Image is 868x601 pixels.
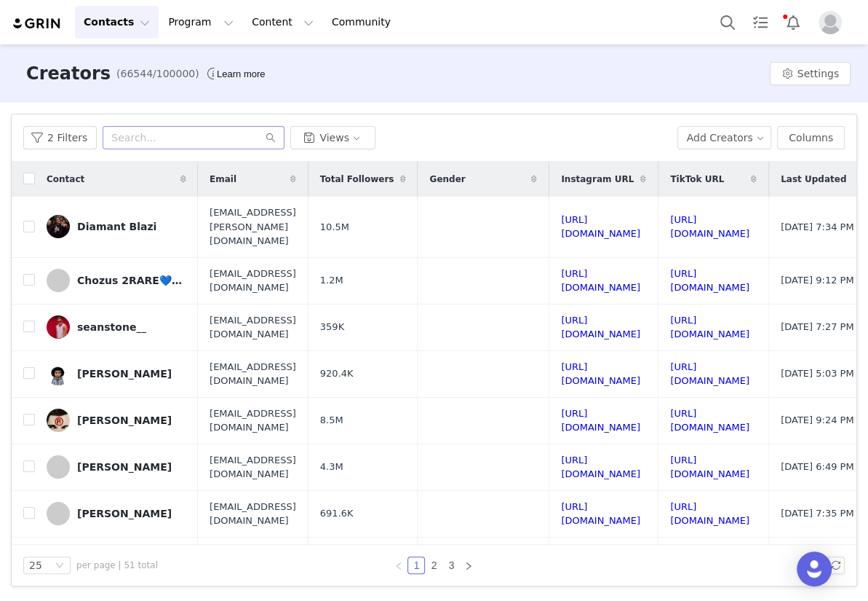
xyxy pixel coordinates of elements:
span: [EMAIL_ADDRESS][DOMAIN_NAME] [210,500,296,528]
button: Columns [777,126,845,149]
a: [URL][DOMAIN_NAME] [561,408,640,433]
span: 691.6K [320,506,354,521]
a: [URL][DOMAIN_NAME] [670,455,749,480]
a: [URL][DOMAIN_NAME] [670,315,749,340]
button: Content [243,6,322,39]
a: [URL][DOMAIN_NAME] [561,455,640,480]
span: 1.2M [320,273,343,288]
a: [PERSON_NAME] [47,409,186,432]
span: Gender [429,173,465,186]
img: 1af1578e-a13a-4c51-99fa-83e90a96ba8a.jpg [47,315,70,339]
a: Community [323,6,406,39]
a: [URL][DOMAIN_NAME] [561,315,640,340]
div: Open Intercom Messenger [797,551,832,586]
input: Search... [103,126,284,149]
img: 0ce14397-f844-4b18-a207-ab75de671d96.jpg [47,215,70,238]
span: (66544/100000) [116,66,199,82]
a: [URL][DOMAIN_NAME] [670,408,749,433]
span: Instagram URL [561,173,634,186]
a: [URL][DOMAIN_NAME] [561,501,640,527]
span: 10.5M [320,220,349,235]
a: Chozus 2RARE💙🦄🖤 [47,269,186,292]
span: Last Updated [781,173,846,186]
i: icon: down [55,561,64,571]
a: [PERSON_NAME] [47,502,186,525]
span: [EMAIL_ADDRESS][DOMAIN_NAME] [210,267,296,295]
a: [URL][DOMAIN_NAME] [561,214,640,240]
div: [PERSON_NAME] [77,461,172,473]
a: 1 [408,557,424,573]
img: grin logo [12,17,63,31]
button: Profile [810,11,856,34]
a: [URL][DOMAIN_NAME] [670,268,749,294]
button: Notifications [777,6,809,39]
a: Tasks [744,6,776,39]
button: 2 Filters [23,126,97,149]
i: icon: left [394,562,403,570]
button: Settings [770,62,851,85]
div: 25 [29,557,42,573]
li: 2 [425,557,442,574]
a: [PERSON_NAME] [47,455,186,479]
span: Email [210,173,236,186]
a: Diamant Blazi [47,215,186,238]
img: 8ba7e279-0d43-46e8-a114-93e407c6ac83.jpg [47,409,70,432]
span: [EMAIL_ADDRESS][DOMAIN_NAME] [210,453,296,482]
span: [EMAIL_ADDRESS][DOMAIN_NAME] [210,313,296,342]
div: [PERSON_NAME] [77,508,172,519]
div: [PERSON_NAME] [77,415,172,426]
span: TikTok URL [670,173,724,186]
a: seanstone__ [47,315,186,339]
button: Views [290,126,375,149]
span: 4.3M [320,460,343,474]
a: [URL][DOMAIN_NAME] [670,214,749,240]
a: 3 [443,557,459,573]
div: Diamant Blazi [77,221,156,232]
li: Previous Page [390,557,407,574]
a: 2 [426,557,442,573]
span: 359K [320,320,344,334]
button: Add Creators [677,126,772,149]
span: Contact [47,173,84,186]
img: 76d5e46f-ce37-4c24-b8cc-ea094d1f3232.jpg [47,362,70,385]
a: [URL][DOMAIN_NAME] [670,361,749,387]
i: icon: right [464,562,473,570]
h3: Creators [26,60,111,87]
div: Tooltip anchor [214,67,268,82]
button: Program [159,6,242,39]
a: [URL][DOMAIN_NAME] [561,268,640,294]
span: per page | 51 total [76,559,158,572]
span: [EMAIL_ADDRESS][PERSON_NAME][DOMAIN_NAME] [210,205,296,248]
a: [PERSON_NAME] [47,362,186,385]
i: icon: search [266,133,276,143]
span: 920.4K [320,366,354,381]
li: Next Page [460,557,477,574]
div: Chozus 2RARE💙🦄🖤 [77,275,186,286]
button: Search [712,6,744,39]
span: [EMAIL_ADDRESS][DOMAIN_NAME] [210,406,296,435]
div: [PERSON_NAME] [77,368,172,380]
span: Total Followers [320,173,394,186]
li: 3 [442,557,460,574]
button: Contacts [75,6,159,39]
span: 8.5M [320,413,343,428]
span: [EMAIL_ADDRESS][DOMAIN_NAME] [210,360,296,388]
li: 1 [407,557,425,574]
a: [URL][DOMAIN_NAME] [670,501,749,527]
img: placeholder-profile.jpg [819,11,842,34]
a: [URL][DOMAIN_NAME] [561,361,640,387]
div: seanstone__ [77,321,146,333]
